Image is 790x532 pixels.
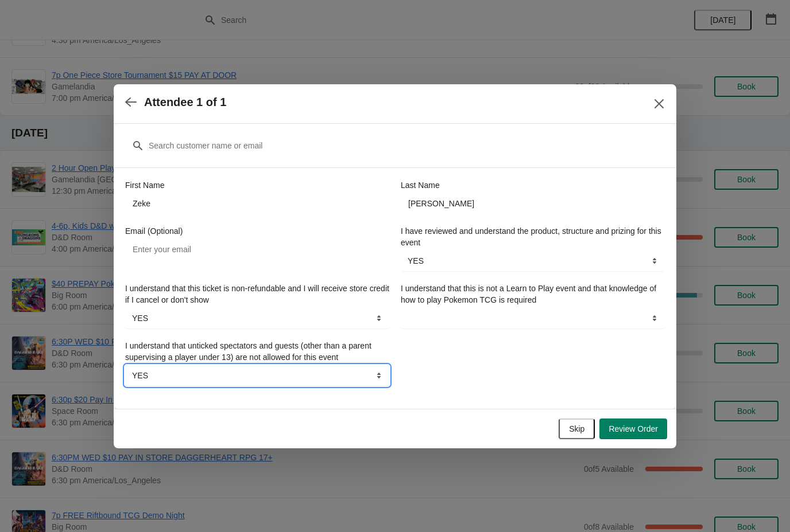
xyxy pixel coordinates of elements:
[559,418,595,439] button: Skip
[401,179,440,191] label: Last Name
[125,225,183,237] label: Email (Optional)
[125,239,389,260] input: Enter your email
[144,96,226,109] h2: Attendee 1 of 1
[401,193,665,214] input: Smith
[599,418,667,439] button: Review Order
[569,424,584,433] span: Skip
[401,283,665,306] label: I understand that this is not a Learn to Play event and that knowledge of how to play Pokemon TCG...
[609,424,658,433] span: Review Order
[125,283,389,306] label: I understand that this ticket is non-refundable and I will receive store credit if I cancel or do...
[148,135,665,156] input: Search customer name or email
[125,193,389,214] input: John
[125,179,164,191] label: First Name
[401,225,665,248] label: I have reviewed and understand the product, structure and prizing for this event
[649,93,669,114] button: Close
[125,340,389,363] label: I understand that unticked spectators and guests (other than a parent supervising a player under ...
